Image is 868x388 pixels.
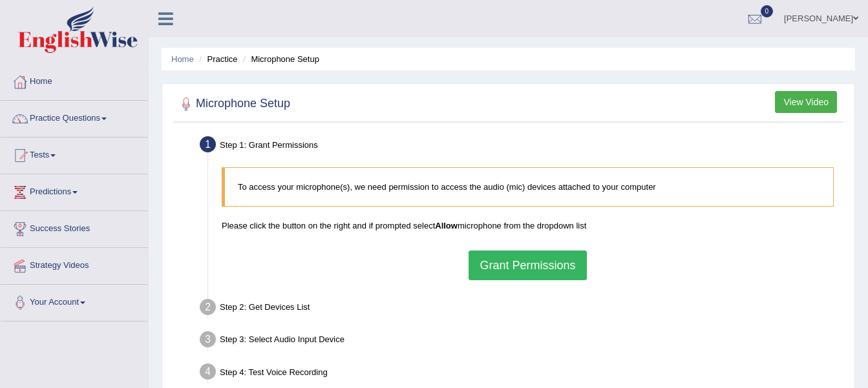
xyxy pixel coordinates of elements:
button: View Video [775,91,837,113]
a: Tests [1,138,148,170]
li: Practice [196,53,237,65]
a: Your Account [1,285,148,317]
div: Step 4: Test Voice Recording [194,360,849,388]
p: Please click the button on the right and if prompted select microphone from the dropdown list [222,220,834,232]
h2: Microphone Setup [176,94,290,114]
a: Practice Questions [1,101,148,133]
div: Step 1: Grant Permissions [194,132,849,161]
a: Success Stories [1,211,148,243]
b: Allow [435,221,458,230]
div: Step 2: Get Devices List [194,295,849,323]
li: Microphone Setup [240,53,319,65]
a: Strategy Videos [1,248,148,280]
button: Grant Permissions [469,250,586,280]
a: Home [171,54,194,64]
div: Step 3: Select Audio Input Device [194,327,849,356]
p: To access your microphone(s), we need permission to access the audio (mic) devices attached to yo... [238,181,820,193]
a: Home [1,64,148,96]
span: 0 [761,5,774,17]
a: Predictions [1,174,148,207]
